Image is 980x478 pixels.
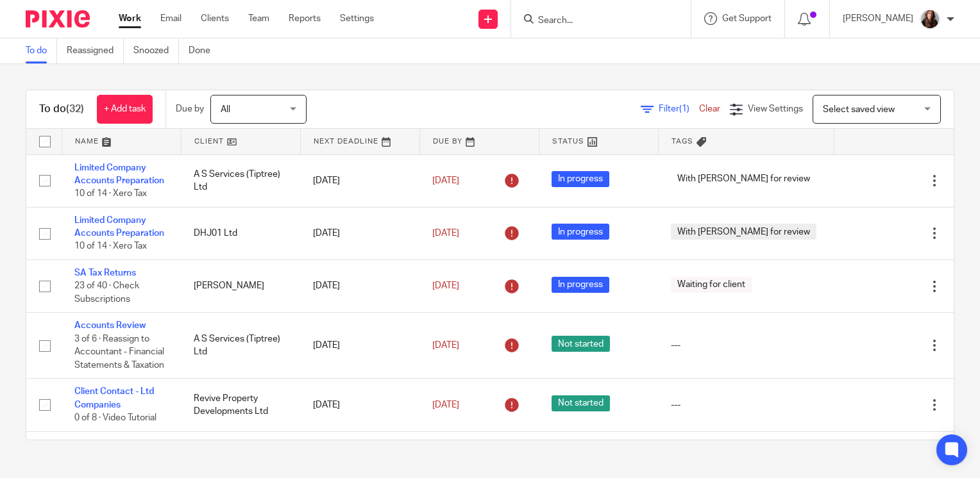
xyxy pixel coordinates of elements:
input: Search [537,15,652,27]
td: [DATE] [300,207,419,260]
span: Not started [552,336,610,352]
h1: To do [39,103,84,116]
span: [DATE] [432,400,459,409]
span: 0 of 8 · Video Tutorial [74,413,156,422]
td: Revive Property Developments Ltd [181,379,300,431]
span: Get Support [722,14,772,23]
a: Settings [340,12,374,25]
span: Select saved view [823,105,895,114]
a: Reports [289,12,321,25]
a: Client Contact - Ltd Companies [74,387,154,409]
td: DHJ01 Ltd [181,207,300,260]
a: Work [119,12,141,25]
span: With [PERSON_NAME] for review [671,171,816,187]
td: A S Services (Tiptree) Ltd [181,154,300,207]
div: --- [671,339,822,352]
img: Pixie [26,10,90,28]
span: (32) [66,104,84,114]
td: [PERSON_NAME] [181,260,300,312]
span: [DATE] [432,229,459,238]
div: --- [671,399,822,411]
a: Limited Company Accounts Preparation [74,216,164,238]
a: Limited Company Accounts Preparation [74,163,164,185]
img: IMG_0011.jpg [920,9,940,29]
span: Tags [672,138,693,145]
a: To do [26,38,57,63]
p: Due by [176,103,204,115]
a: Team [248,12,269,25]
span: View Settings [748,104,803,113]
a: + Add task [97,95,153,124]
td: [DATE] [300,154,419,207]
a: Clear [699,104,720,113]
a: Done [189,38,220,63]
td: A S Services (Tiptree) Ltd [181,313,300,379]
span: 10 of 14 · Xero Tax [74,189,147,198]
a: Clients [201,12,229,25]
td: [DATE] [300,379,419,431]
a: Accounts Review [74,321,146,330]
span: In progress [552,277,609,293]
span: All [221,105,230,114]
span: Filter [659,104,699,113]
a: Reassigned [67,38,124,63]
span: [DATE] [432,176,459,185]
a: Email [160,12,182,25]
span: 3 of 6 · Reassign to Accountant - Financial Statements & Taxation [74,334,164,370]
span: (1) [679,104,689,113]
span: 10 of 14 · Xero Tax [74,242,147,251]
span: In progress [552,224,609,240]
span: 23 of 40 · Check Subscriptions [74,281,139,304]
span: [DATE] [432,281,459,290]
td: [DATE] [300,260,419,312]
span: [DATE] [432,341,459,350]
p: [PERSON_NAME] [843,12,913,25]
a: SA Tax Returns [74,268,136,277]
span: With [PERSON_NAME] for review [671,224,816,240]
span: Waiting for client [671,277,752,293]
a: Snoozed [133,38,179,63]
span: In progress [552,171,609,187]
span: Not started [552,395,610,411]
td: [DATE] [300,313,419,379]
